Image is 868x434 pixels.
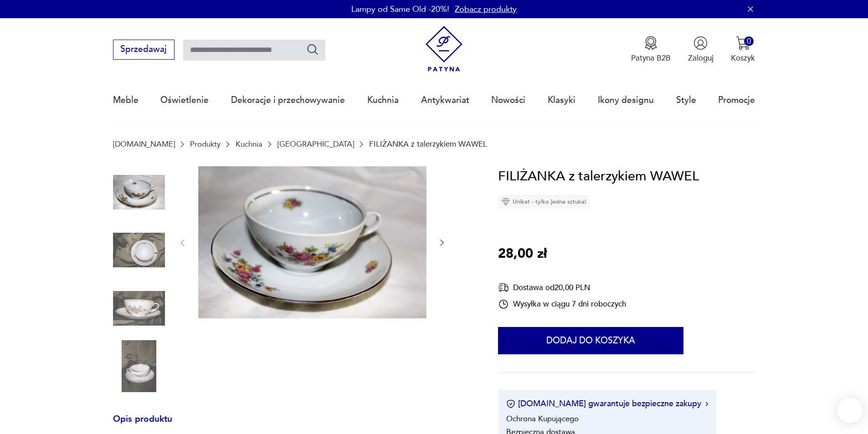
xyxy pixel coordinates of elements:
[598,79,654,121] a: Ikony designu
[113,282,165,334] img: Zdjęcie produktu FILIŻANKA z talerzykiem WAWEL
[693,36,708,50] img: Ikonka użytkownika
[491,79,525,121] a: Nowości
[369,140,487,148] p: FILIŻANKA z talerzykiem WAWEL
[731,53,755,63] p: Koszyk
[113,340,165,392] img: Zdjęcie produktu FILIŻANKA z talerzykiem WAWEL
[498,327,683,354] button: Dodaj do koszyka
[113,79,139,121] a: Meble
[644,36,658,50] img: Ikona medalu
[498,282,509,293] img: Ikona dostawy
[421,26,467,72] img: Patyna - sklep z meblami i dekoracjami vintage
[498,195,590,209] div: Unikat - tylko jedna sztuka!
[160,79,209,121] a: Oświetlenie
[506,399,515,408] img: Ikona certyfikatu
[236,140,262,148] a: Kuchnia
[744,36,754,46] div: 0
[631,53,671,63] p: Patyna B2B
[736,36,750,50] img: Ikona koszyka
[231,79,345,121] a: Dekoracje i przechowywanie
[502,198,510,206] img: Ikona diamentu
[113,166,165,218] img: Zdjęcie produktu FILIŻANKA z talerzykiem WAWEL
[506,414,579,424] li: Ochrona Kupującego
[421,79,469,121] a: Antykwariat
[367,79,399,121] a: Kuchnia
[113,46,175,54] a: Sprzedawaj
[277,140,354,148] a: [GEOGRAPHIC_DATA]
[113,40,175,60] button: Sprzedawaj
[548,79,575,121] a: Klasyki
[306,43,319,56] button: Szukaj
[676,79,696,121] a: Style
[498,166,699,187] h1: FILIŻANKA z talerzykiem WAWEL
[631,36,671,63] a: Ikona medaluPatyna B2B
[498,282,626,293] div: Dostawa od 20,00 PLN
[113,140,175,148] a: [DOMAIN_NAME]
[718,79,755,121] a: Promocje
[455,4,517,15] a: Zobacz produkty
[837,398,863,423] iframe: Smartsupp widget button
[506,398,708,409] button: [DOMAIN_NAME] gwarantuje bezpieczne zakupy
[688,36,714,63] button: Zaloguj
[351,4,449,15] p: Lampy od Same Old -20%!
[688,53,714,63] p: Zaloguj
[731,36,755,63] button: 0Koszyk
[631,36,671,63] button: Patyna B2B
[113,416,472,434] h3: Opis produktu
[705,402,708,406] img: Ikona strzałki w prawo
[498,299,626,310] div: Wysyłka w ciągu 7 dni roboczych
[498,244,547,265] p: 28,00 zł
[190,140,221,148] a: Produkty
[198,166,426,318] img: Zdjęcie produktu FILIŻANKA z talerzykiem WAWEL
[113,224,165,276] img: Zdjęcie produktu FILIŻANKA z talerzykiem WAWEL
